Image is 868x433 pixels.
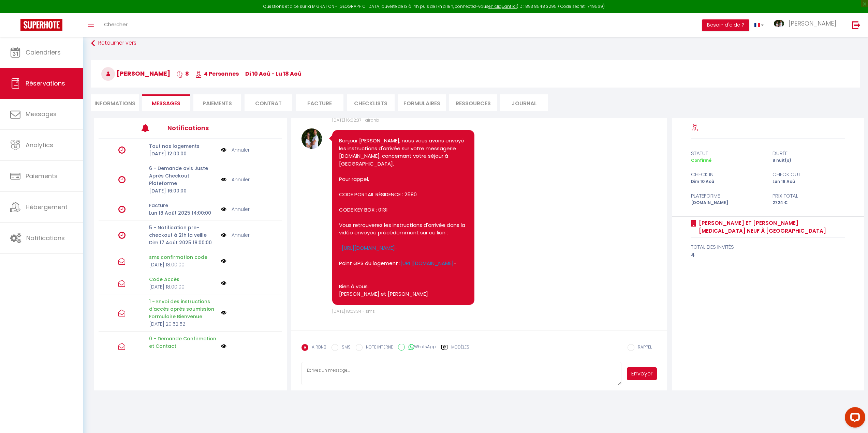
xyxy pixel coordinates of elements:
a: [URL][DOMAIN_NAME] [400,260,454,267]
p: [DATE] 20:49:13 [149,350,217,357]
li: Ressources [449,94,497,111]
img: ... [774,20,784,27]
pre: Bonjour [PERSON_NAME], nous vous avons envoyé les instructions d'arrivée sur votre messagerie [DO... [339,137,468,298]
p: 5 - Notification pre-checkout à 21h la veille [149,224,217,239]
p: 0 - Demande Confirmation et Contact [149,335,217,350]
p: Lun 18 Août 2025 14:00:00 [149,209,217,217]
span: 8 [177,70,189,78]
span: Notifications [26,234,65,242]
label: AIRBNB [308,344,326,352]
a: Annuler [232,176,250,183]
a: [URL][DOMAIN_NAME] [342,244,395,251]
img: NO IMAGE [221,231,226,239]
h3: Notifications [167,120,244,136]
span: Calendriers [26,48,61,57]
p: sms confirmation code [149,253,217,261]
div: Plateforme [687,192,768,200]
span: [PERSON_NAME] [789,19,836,28]
img: NO IMAGE [221,146,226,154]
a: Annuler [232,146,250,154]
p: 6 - Demande avis Juste Après Checkout Plateforme [149,165,217,187]
p: [DATE] 12:00:00 [149,150,217,157]
p: Facture [149,202,217,209]
li: FORMULAIRES [398,94,446,111]
span: Chercher [104,21,128,28]
span: Paiements [26,172,58,180]
p: 1 - Envoi des instructions d'accès après soumission Formulaire Bienvenue [149,298,217,320]
li: Paiements [193,94,241,111]
img: logout [852,21,860,29]
div: statut [687,149,768,157]
p: [DATE] 20:52:52 [149,320,217,328]
p: [DATE] 18:00:00 [149,261,217,268]
a: en cliquant ici [488,3,517,9]
img: NO IMAGE [221,258,226,264]
p: Tout nos logements [149,142,217,150]
img: NO IMAGE [221,310,226,315]
div: 8 nuit(s) [768,157,850,164]
span: Analytics [26,141,53,149]
iframe: LiveChat chat widget [839,404,868,433]
span: Messages [26,110,57,118]
div: check out [768,170,850,179]
div: Lun 18 Aoû [768,179,850,185]
a: Chercher [99,13,133,37]
img: NO IMAGE [221,280,226,286]
a: Annuler [232,205,250,213]
li: Informations [91,94,139,111]
li: Journal [500,94,548,111]
div: durée [768,149,850,157]
p: Dim 17 Août 2025 18:00:00 [149,239,217,246]
img: NO IMAGE [221,205,226,213]
img: NO IMAGE [221,343,226,349]
li: CHECKLISTS [347,94,395,111]
div: 2724 € [768,200,850,206]
img: NO IMAGE [221,176,226,183]
div: Dim 10 Aoû [687,179,768,185]
span: Messages [152,99,180,107]
a: Retourner vers [91,37,860,49]
div: check in [687,170,768,179]
div: [DOMAIN_NAME] [687,200,768,206]
label: RAPPEL [634,344,652,352]
label: WhatsApp [405,344,436,351]
li: Facture [296,94,343,111]
div: 4 [691,251,845,259]
label: NOTE INTERNE [363,344,393,352]
p: Code Accès [149,276,217,283]
img: Super Booking [20,19,62,31]
div: Prix total [768,192,850,200]
button: Envoyer [627,367,657,380]
div: total des invités [691,243,845,251]
span: [DATE] 18:03:34 - sms [332,308,375,314]
li: Contrat [245,94,292,111]
span: [DATE] 16:02:37 - airbnb [332,117,379,123]
span: Réservations [26,79,65,88]
span: Hébergement [26,203,68,211]
span: [PERSON_NAME] [101,69,170,78]
button: Besoin d'aide ? [702,19,749,31]
span: Confirmé [691,157,711,163]
a: [PERSON_NAME] et [PERSON_NAME] [MEDICAL_DATA] neuf à [GEOGRAPHIC_DATA] [696,219,845,235]
span: 4 Personnes [195,70,239,78]
label: SMS [338,344,351,352]
img: 17081813480601.jpg [301,128,322,149]
a: ... [PERSON_NAME] [769,13,845,37]
label: Modèles [451,344,469,356]
a: Annuler [232,231,250,239]
p: [DATE] 16:00:00 [149,187,217,195]
span: di 10 Aoû - lu 18 Aoû [245,70,301,78]
p: [DATE] 18:00:00 [149,283,217,291]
